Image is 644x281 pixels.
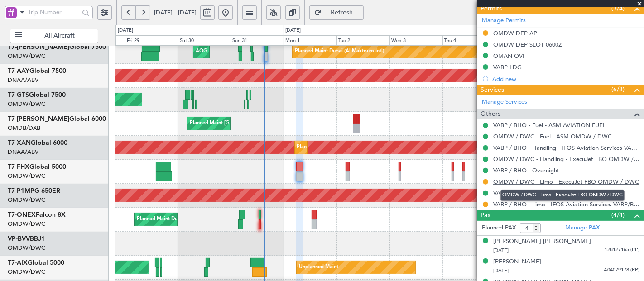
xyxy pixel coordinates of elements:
span: T7-GTS [8,92,29,98]
a: VABP / BHO - Hotel - Courtyard by Marriott [493,189,613,197]
div: VABP LDG [493,63,522,71]
a: T7-AAYGlobal 7500 [8,68,66,74]
span: (4/4) [611,210,625,220]
a: T7-[PERSON_NAME]Global 6000 [8,116,106,122]
div: Planned Maint [GEOGRAPHIC_DATA] ([GEOGRAPHIC_DATA] Intl) [190,117,341,130]
div: [PERSON_NAME] [493,257,541,267]
div: Planned Maint Dubai (Al Maktoum Intl) [297,141,386,154]
div: Sun 31 [231,35,284,46]
span: Others [481,109,500,119]
input: Trip Number [28,5,79,19]
a: OMDW / DWC - Fuel - ASM OMDW / DWC [493,133,612,140]
a: OMDW / DWC - Limo - ExecuJet FBO OMDW / DWC [493,178,639,186]
span: All Aircraft [24,33,95,39]
a: T7-GTSGlobal 7500 [8,92,66,98]
span: 128127165 (PP) [605,246,639,254]
span: T7-ONEX [8,212,36,218]
a: OMDW/DWC [8,268,45,276]
a: OMDW / DWC - Handling - ExecuJet FBO OMDW / DWC [493,155,639,163]
div: Thu 4 [442,35,495,46]
div: Mon 1 [284,35,336,46]
a: DNAA/ABV [8,76,38,84]
div: Planned Maint Dubai (Al Maktoum Intl) [137,213,226,226]
a: Manage PAX [565,224,600,233]
div: Add new [492,75,639,83]
a: T7-FHXGlobal 5000 [8,164,66,170]
a: T7-[PERSON_NAME]Global 7500 [8,44,106,50]
span: Refresh [323,10,360,16]
div: Fri 29 [125,35,178,46]
button: Refresh [309,5,364,20]
a: T7-ONEXFalcon 8X [8,212,66,218]
div: OMDW DEP API [493,29,539,37]
a: VABP / BHO - Fuel - ASM AVIATION FUEL [493,121,606,129]
a: VABP / BHO - Overnight [493,167,559,174]
div: OMDW DEP SLOT 0600Z [493,41,562,48]
div: Sat 30 [178,35,231,46]
a: OMDW/DWC [8,244,45,252]
a: OMDW/DWC [8,172,45,180]
span: T7-XAN [8,140,31,146]
span: T7-AIX [8,260,28,266]
a: VABP / BHO - Limo - IFOS Aviation Services VABP/BHP [493,200,639,208]
a: VP-BVVBBJ1 [8,236,45,242]
span: Pax [481,210,490,221]
a: OMDB/DXB [8,124,40,132]
a: Manage Permits [482,16,526,25]
div: Planned Maint Dubai (Al Maktoum Intl) [295,45,384,58]
div: OMAN OVF [493,52,526,60]
button: All Aircraft [10,29,98,43]
a: OMDW/DWC [8,100,45,108]
a: T7-P1MPG-650ER [8,188,60,194]
a: OMDW/DWC [8,220,45,228]
span: (6/8) [611,85,625,94]
div: Wed 3 [389,35,442,46]
div: Unplanned Maint [299,261,338,274]
div: Tue 2 [336,35,389,46]
label: Planned PAX [482,224,516,233]
div: [DATE] [285,27,301,34]
span: VP-BVV [8,236,30,242]
span: T7-AAY [8,68,29,74]
span: [DATE] [493,247,509,254]
span: Services [481,85,504,95]
div: [DATE] [118,27,133,34]
div: [PERSON_NAME] [PERSON_NAME] [493,237,591,246]
a: Manage Services [482,98,527,107]
span: T7-[PERSON_NAME] [8,44,69,50]
a: VABP / BHO - Handling - IFOS Aviation Services VABP/BHP [493,144,639,152]
span: A04079178 (PP) [604,267,639,274]
span: T7-FHX [8,164,29,170]
span: [DATE] - [DATE] [154,9,197,17]
span: (3/4) [611,4,625,13]
div: AOG Maint Dubai (Al Maktoum Intl) [196,45,278,58]
a: T7-AIXGlobal 5000 [8,260,64,266]
a: DNAA/ABV [8,148,38,156]
span: [DATE] [493,267,509,274]
span: Permits [481,4,502,14]
span: T7-[PERSON_NAME] [8,116,69,122]
a: OMDW/DWC [8,196,45,204]
a: OMDW/DWC [8,52,45,60]
span: T7-P1MP [8,188,34,194]
a: T7-XANGlobal 6000 [8,140,67,146]
div: OMDW / DWC - Limo - ExecuJet FBO OMDW / DWC [500,190,625,201]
